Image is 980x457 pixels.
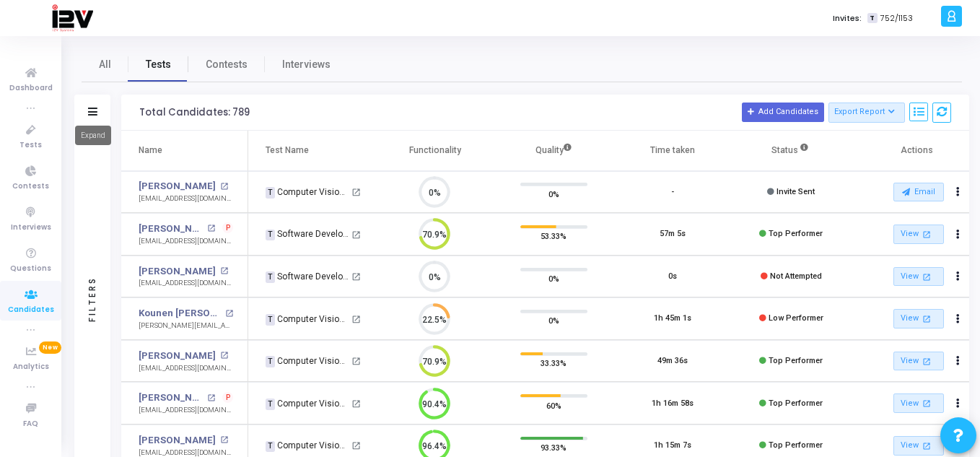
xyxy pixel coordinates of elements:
[139,236,233,247] div: [EMAIL_ADDRESS][DOMAIN_NAME]
[548,186,559,201] span: 0%
[23,418,38,430] span: FAQ
[139,278,233,289] div: [EMAIL_ADDRESS][DOMAIN_NAME]
[139,306,222,321] a: Kounen [PERSON_NAME]
[351,441,361,451] mat-icon: open_in_new
[833,12,862,25] label: Invites:
[220,267,228,275] mat-icon: open_in_new
[668,271,677,283] div: 0s
[10,263,51,275] span: Questions
[266,271,275,283] span: T
[266,356,275,367] span: T
[742,103,824,121] button: Add Candidates
[652,398,694,410] div: 1h 16m 58s
[139,222,204,236] a: [PERSON_NAME]
[893,393,944,413] a: View
[654,313,691,325] div: 1h 45m 1s
[948,182,968,202] button: Actions
[541,440,566,455] span: 93.33%
[893,183,944,201] button: Email
[920,313,932,325] mat-icon: open_in_new
[654,440,691,452] div: 1h 15m 7s
[671,186,674,199] div: -
[828,103,906,123] button: Export Report
[266,441,275,453] span: T
[99,57,111,72] span: All
[139,405,233,416] div: [EMAIL_ADDRESS][DOMAIN_NAME]
[139,193,233,204] div: [EMAIL_ADDRESS][DOMAIN_NAME]
[9,82,53,95] span: Dashboard
[546,398,561,412] span: 60%
[139,433,216,448] a: [PERSON_NAME]
[75,126,111,145] div: Expand
[8,304,54,316] span: Candidates
[282,57,331,72] span: Interviews
[920,355,932,367] mat-icon: open_in_new
[948,309,968,329] button: Actions
[893,267,944,287] a: View
[226,222,231,234] span: P
[266,397,349,410] div: Computer Vision Engineer - ML (2)
[225,310,233,318] mat-icon: open_in_new
[776,187,815,196] span: Invite Sent
[893,225,944,244] a: View
[12,180,49,193] span: Contests
[266,399,275,410] span: T
[893,352,944,371] a: View
[351,315,361,324] mat-icon: open_in_new
[880,12,913,25] span: 752/1153
[541,356,566,370] span: 33.33%
[139,142,162,158] div: Name
[220,183,228,191] mat-icon: open_in_new
[548,313,559,328] span: 0%
[351,357,361,366] mat-icon: open_in_new
[220,352,228,360] mat-icon: open_in_new
[266,354,349,367] div: Computer Vision Engineer - ML (2)
[769,440,823,450] span: Top Performer
[248,131,375,171] th: Test Name
[769,356,823,365] span: Top Performer
[266,314,275,326] span: T
[769,313,823,323] span: Low Performer
[266,313,349,326] div: Computer Vision Engineer - ML (2)
[851,131,970,171] th: Actions
[920,271,932,283] mat-icon: open_in_new
[266,270,349,283] div: Software Developer - Fresher
[226,392,231,404] span: P
[266,230,275,241] span: T
[139,349,216,363] a: [PERSON_NAME]
[650,142,695,158] div: Time taken
[13,361,49,373] span: Analytics
[920,440,932,452] mat-icon: open_in_new
[266,187,275,199] span: T
[266,439,349,452] div: Computer Vision Engineer - ML (2)
[206,57,248,72] span: Contests
[19,139,42,152] span: Tests
[139,107,250,118] div: Total Candidates: 789
[893,309,944,328] a: View
[494,131,613,171] th: Quality
[207,394,215,402] mat-icon: open_in_new
[770,271,822,281] span: Not Attempted
[920,397,932,409] mat-icon: open_in_new
[139,391,204,405] a: [PERSON_NAME]
[920,228,932,240] mat-icon: open_in_new
[948,393,968,414] button: Actions
[139,179,216,193] a: [PERSON_NAME]
[139,363,233,374] div: [EMAIL_ADDRESS][DOMAIN_NAME]
[139,264,216,279] a: [PERSON_NAME]
[541,229,566,243] span: 53.33%
[39,341,61,354] span: New
[266,186,349,199] div: Computer Vision Engineer - ML (2)
[769,399,823,408] span: Top Performer
[51,4,93,32] img: logo
[769,229,823,238] span: Top Performer
[11,222,51,234] span: Interviews
[657,355,688,367] div: 49m 36s
[351,399,361,409] mat-icon: open_in_new
[86,219,99,378] div: Filters
[948,225,968,245] button: Actions
[266,227,349,240] div: Software Developer - Fresher
[351,230,361,240] mat-icon: open_in_new
[732,131,851,171] th: Status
